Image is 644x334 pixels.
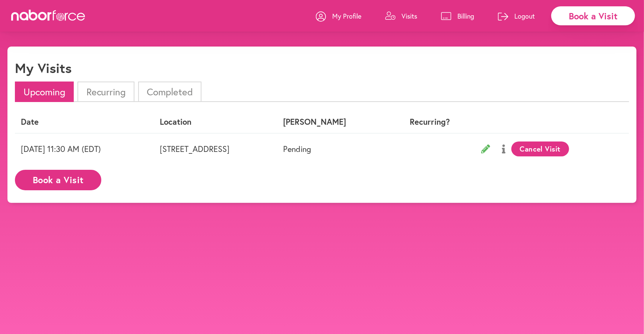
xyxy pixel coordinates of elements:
p: Billing [457,12,474,20]
div: Book a Visit [551,6,635,25]
li: Completed [138,82,202,102]
th: Location [154,111,277,133]
th: [PERSON_NAME] [277,111,390,133]
a: Billing [441,5,474,27]
td: Pending [277,133,390,164]
li: Recurring [77,82,134,102]
a: My Profile [316,5,361,27]
th: Date [15,111,154,133]
th: Recurring? [390,111,469,133]
p: Logout [514,12,535,20]
a: Logout [498,5,535,27]
p: Visits [402,12,417,20]
li: Upcoming [15,82,74,102]
button: Book a Visit [15,170,101,190]
td: [DATE] 11:30 AM (EDT) [15,133,154,164]
a: Visits [385,5,417,27]
a: Book a Visit [15,175,101,182]
td: [STREET_ADDRESS] [154,133,277,164]
button: Cancel Visit [511,141,569,156]
h1: My Visits [15,60,72,76]
p: My Profile [332,12,361,20]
